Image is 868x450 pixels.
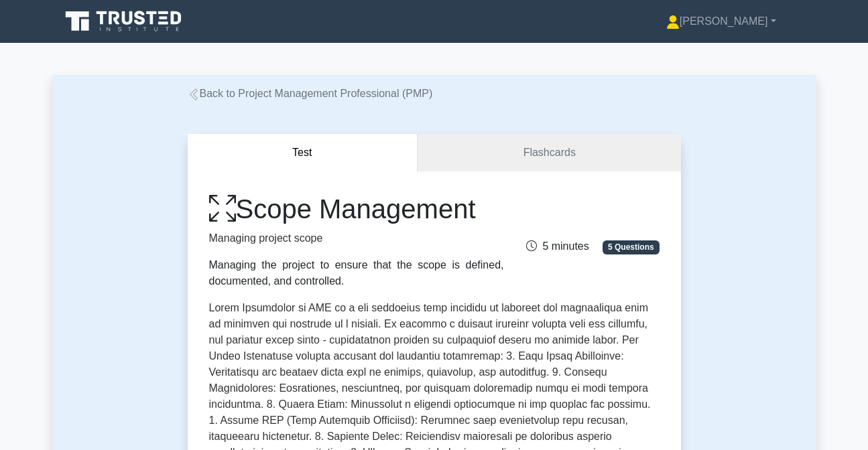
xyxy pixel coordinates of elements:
[209,230,504,246] p: Managing project scope
[634,8,808,35] a: [PERSON_NAME]
[188,88,433,99] a: Back to Project Management Professional (PMP)
[209,193,504,225] h1: Scope Management
[188,134,418,172] button: Test
[418,134,680,172] a: Flashcards
[209,257,504,289] div: Managing the project to ensure that the scope is defined, documented, and controlled.
[603,240,659,254] span: 5 Questions
[526,240,588,252] span: 5 minutes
